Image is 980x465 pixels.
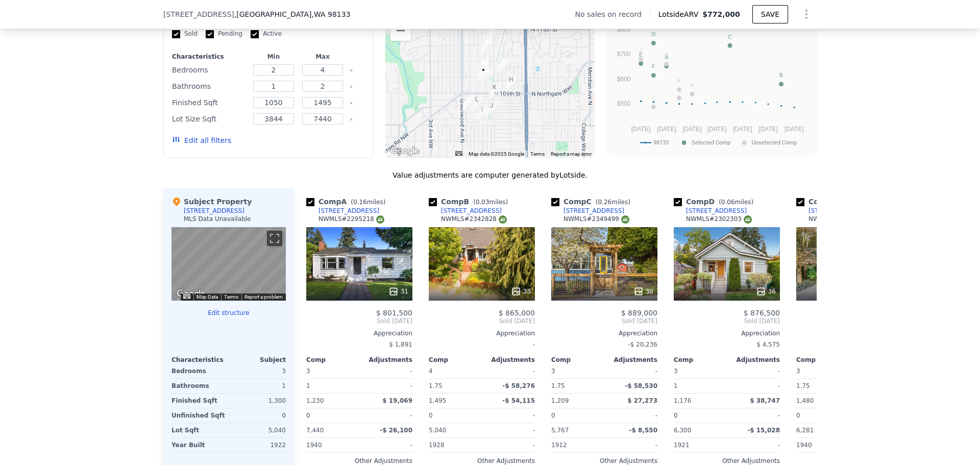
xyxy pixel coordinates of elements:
label: Pending [206,30,242,38]
a: Report a problem [244,294,283,300]
div: NWMLS # 2342828 [441,215,507,224]
text: Unselected Comp [752,139,797,146]
div: - [484,408,535,423]
label: Sold [172,30,198,38]
span: $ 1,891 [389,341,412,348]
div: Adjustments [604,356,657,364]
div: 1 [306,379,357,393]
div: Appreciation [551,329,657,337]
div: - [606,408,657,423]
span: 0.03 [476,199,489,206]
div: 1912 [551,438,602,452]
span: , [GEOGRAPHIC_DATA] [234,9,351,19]
text: 98133 [653,139,669,146]
div: [STREET_ADDRESS] [441,207,502,215]
span: $ 19,069 [382,397,412,404]
div: Comp A [306,197,389,207]
button: Keyboard shortcuts [183,294,190,299]
text: J [640,47,643,54]
div: 3 [231,364,286,378]
div: 320 N 102nd St [462,94,474,112]
span: -$ 26,100 [380,427,412,434]
span: $ 801,500 [376,309,412,317]
a: Open this area in Google Maps (opens a new window) [174,287,208,301]
text: $800 [617,26,631,33]
span: 1,495 [429,397,446,404]
div: Characteristics [172,53,247,61]
div: 38 [633,286,653,297]
div: 33 [511,286,531,297]
span: -$ 58,530 [625,382,657,389]
div: - [484,364,535,378]
span: 5,767 [551,427,569,434]
span: ( miles) [715,199,757,206]
div: Comp B [429,197,512,207]
div: NWMLS # 2295218 [318,215,384,224]
span: $ 865,000 [499,309,535,317]
div: 1940 [306,438,357,452]
div: [STREET_ADDRESS] [184,207,244,215]
div: NWMLS # 2267651 [808,215,874,224]
div: Adjustments [482,356,535,364]
div: - [361,438,412,452]
div: Appreciation [306,329,412,337]
div: 1922 [231,438,286,452]
text: [DATE] [785,126,804,133]
span: 0.26 [598,199,611,206]
a: [STREET_ADDRESS] [674,207,747,215]
button: Clear [349,101,353,105]
button: SAVE [752,5,788,23]
span: $ 27,273 [627,397,657,404]
div: 1 [674,379,725,393]
div: Other Adjustments [306,457,412,465]
div: Adjustments [359,356,412,364]
div: 11207 Fremont Ave N [485,27,497,44]
span: 1,480 [796,397,814,404]
div: - [484,438,535,452]
a: Terms (opens in new tab) [530,151,545,157]
span: 3 [796,368,800,375]
input: Pending [206,30,214,38]
text: Selected Comp [692,139,730,146]
div: Comp [674,356,727,364]
div: NWMLS # 2349499 [563,215,629,224]
div: 1,300 [231,394,286,408]
div: Appreciation [796,329,902,337]
div: - [484,423,535,437]
div: Comp [306,356,359,364]
span: 3 [551,368,555,375]
span: Sold [DATE] [551,317,657,325]
div: A chart. [614,26,810,153]
span: $ 876,500 [744,309,780,317]
span: 6,281 [796,427,814,434]
div: 1.75 [796,379,847,393]
div: - [429,337,535,352]
text: L [652,95,655,101]
div: 1.75 [429,379,480,393]
span: $772,000 [702,10,740,18]
text: [DATE] [631,126,651,133]
div: Bedrooms [172,63,247,77]
span: 1,230 [306,397,324,404]
span: 0 [796,412,800,419]
div: Unfinished Sqft [171,408,227,423]
div: Comp C [551,197,634,207]
div: Bathrooms [171,379,227,393]
input: Active [251,30,259,38]
div: - [361,364,412,378]
div: Lot Sqft [171,423,227,437]
span: 0.06 [721,199,735,206]
text: H [690,82,694,88]
a: Open this area in Google Maps (opens a new window) [388,144,422,158]
div: 1921 [674,438,725,452]
div: 1 [231,379,286,393]
div: NWMLS # 2302303 [686,215,752,224]
div: Finished Sqft [172,95,247,110]
text: E [639,52,643,58]
button: Zoom out [390,20,411,41]
button: Toggle fullscreen view [267,231,282,246]
div: Other Adjustments [551,457,657,465]
span: ( miles) [592,199,634,206]
div: Comp [796,356,849,364]
div: 10726 N Park Ave N [497,57,508,75]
